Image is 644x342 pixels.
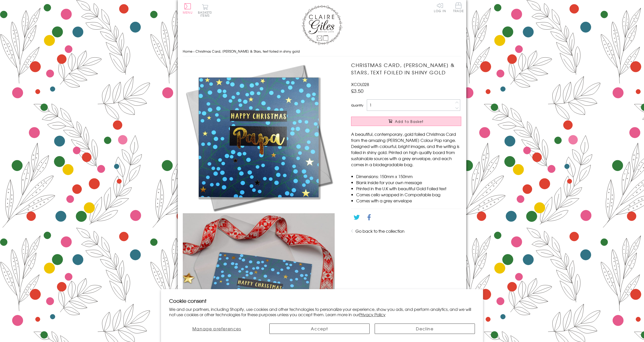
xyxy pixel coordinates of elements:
[192,326,241,332] span: Manage preferences
[375,324,475,334] button: Decline
[183,3,193,14] button: Menu
[356,185,461,191] li: Printed in the U.K with beautiful Gold Foiled text
[183,61,335,213] img: Christmas Card, Papa Berries & Stars, text foiled in shiny gold
[356,179,461,185] li: Blank inside for your own message
[269,324,370,334] button: Accept
[351,131,461,167] p: A beautiful, contemporary, gold foiled Christmas Card from the amazing [PERSON_NAME] Colour Pop r...
[356,173,461,179] li: Dimensions: 150mm x 150mm
[356,198,461,204] li: Comes with a grey envelope
[183,49,192,54] a: Home
[351,81,369,87] span: XCOL028
[183,46,461,57] nav: breadcrumbs
[195,49,300,54] span: Christmas Card, [PERSON_NAME] & Stars, text foiled in shiny gold
[169,307,475,317] p: We and our partners, including Shopify, use cookies and other technologies to personalize your ex...
[434,3,446,12] a: Log In
[355,228,405,234] a: Go back to the collection
[193,49,194,54] span: ›
[169,324,264,334] button: Manage preferences
[359,311,386,317] a: Privacy Policy
[453,3,464,12] span: Trade
[453,3,464,13] a: Trade
[351,61,461,76] h1: Christmas Card, [PERSON_NAME] & Stars, text foiled in shiny gold
[351,103,363,108] label: Quantity
[351,87,364,94] span: £3.50
[351,117,461,126] button: Add to Basket
[200,10,212,18] span: 0 items
[198,4,212,17] button: Basket0 items
[302,5,342,45] img: Claire Giles Greetings Cards
[169,297,475,304] h2: Cookie consent
[183,10,193,15] span: Menu
[356,191,461,198] li: Comes cello wrapped in Compostable bag
[395,119,424,124] span: Add to Basket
